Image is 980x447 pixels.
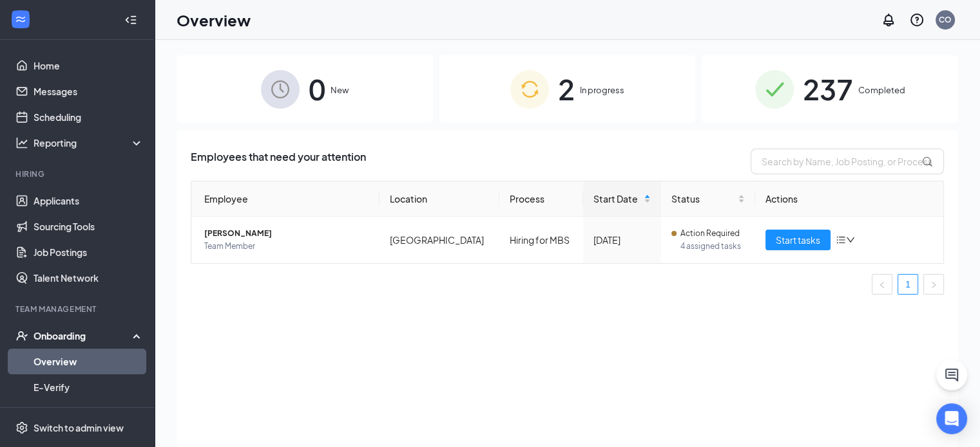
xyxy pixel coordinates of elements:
[15,421,28,434] svg: Settings
[204,227,369,240] span: [PERSON_NAME]
[15,169,141,179] div: Hiring
[671,192,735,206] span: Status
[34,374,144,400] a: E-Verify
[909,12,925,28] svg: QuestionInfo
[872,274,892,295] li: Previous Page
[593,192,641,206] span: Start Date
[124,14,137,26] svg: Collapse
[34,188,144,214] a: Applicants
[34,265,144,291] a: Talent Network
[380,181,499,217] th: Location
[939,14,952,25] div: CO
[34,329,133,342] div: Onboarding
[34,214,144,239] a: Sourcing Tools
[331,84,349,96] span: New
[34,104,144,130] a: Scheduling
[898,275,918,294] a: 1
[803,67,853,111] span: 237
[878,281,886,289] span: left
[15,136,28,149] svg: Analysis
[34,136,144,149] div: Reporting
[680,227,740,240] span: Action Required
[881,12,896,28] svg: Notifications
[34,78,144,104] a: Messages
[936,403,967,434] div: Open Intercom Messenger
[680,240,745,253] span: 4 assigned tasks
[936,360,967,390] button: ChatActive
[34,53,144,78] a: Home
[930,281,937,289] span: right
[898,274,918,295] li: 1
[776,233,820,247] span: Start tasks
[177,9,251,31] h1: Overview
[499,217,583,263] td: Hiring for MBS
[499,181,583,217] th: Process
[593,233,651,247] div: [DATE]
[858,84,905,96] span: Completed
[34,239,144,265] a: Job Postings
[872,274,892,295] button: left
[580,84,624,96] span: In progress
[380,217,499,263] td: [GEOGRAPHIC_DATA]
[558,67,575,111] span: 2
[34,349,144,374] a: Overview
[755,181,943,217] th: Actions
[204,240,369,253] span: Team Member
[34,421,124,434] div: Switch to admin view
[191,149,366,174] span: Employees that need your attention
[14,13,27,26] svg: WorkstreamLogo
[846,235,855,244] span: down
[661,181,755,217] th: Status
[15,304,141,315] div: Team Management
[765,230,831,250] button: Start tasks
[836,235,846,245] span: bars
[751,149,944,174] input: Search by Name, Job Posting, or Process
[34,400,144,426] a: Onboarding Documents
[309,67,325,111] span: 0
[923,274,944,295] li: Next Page
[15,329,28,342] svg: UserCheck
[191,181,380,217] th: Employee
[923,274,944,295] button: right
[944,367,959,383] svg: ChatActive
